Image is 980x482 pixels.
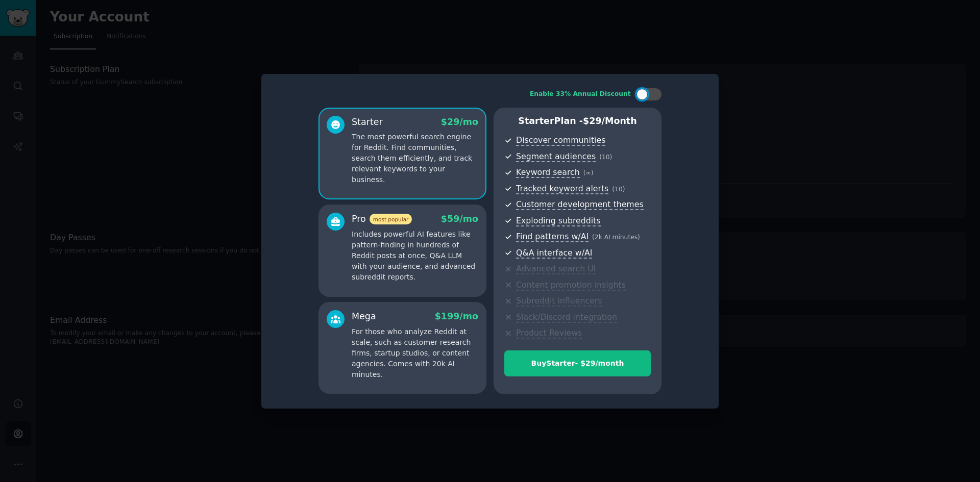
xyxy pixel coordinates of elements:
[370,214,412,224] span: most popular
[583,169,594,176] span: ( ∞ )
[504,350,651,376] button: BuyStarter- $29/month
[441,214,478,224] span: $ 59 /mo
[352,326,478,380] p: For those who analyze Reddit at scale, such as customer research firms, startup studios, or conte...
[592,234,640,241] span: ( 2k AI minutes )
[516,328,582,339] span: Product Reviews
[516,216,600,226] span: Exploding subreddits
[441,117,478,127] span: $ 29 /mo
[599,154,612,161] span: ( 10 )
[612,186,625,193] span: ( 10 )
[516,264,596,274] span: Advanced search UI
[352,229,478,283] p: Includes powerful AI features like pattern-finding in hundreds of Reddit posts at once, Q&A LLM w...
[516,167,580,178] span: Keyword search
[530,90,631,99] div: Enable 33% Annual Discount
[583,116,637,126] span: $ 29 /month
[352,213,412,225] div: Pro
[516,312,617,323] span: Slack/Discord integration
[516,135,605,146] span: Discover communities
[352,310,376,323] div: Mega
[352,132,478,185] p: The most powerful search engine for Reddit. Find communities, search them efficiently, and track ...
[504,115,651,128] p: Starter Plan -
[516,296,602,307] span: Subreddit influencers
[435,311,478,321] span: $ 199 /mo
[516,232,589,242] span: Find patterns w/AI
[352,116,383,129] div: Starter
[516,199,644,210] span: Customer development themes
[516,280,626,291] span: Content promotion insights
[516,248,592,259] span: Q&A interface w/AI
[516,151,596,162] span: Segment audiences
[516,184,608,194] span: Tracked keyword alerts
[505,358,650,369] div: Buy Starter - $ 29 /month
